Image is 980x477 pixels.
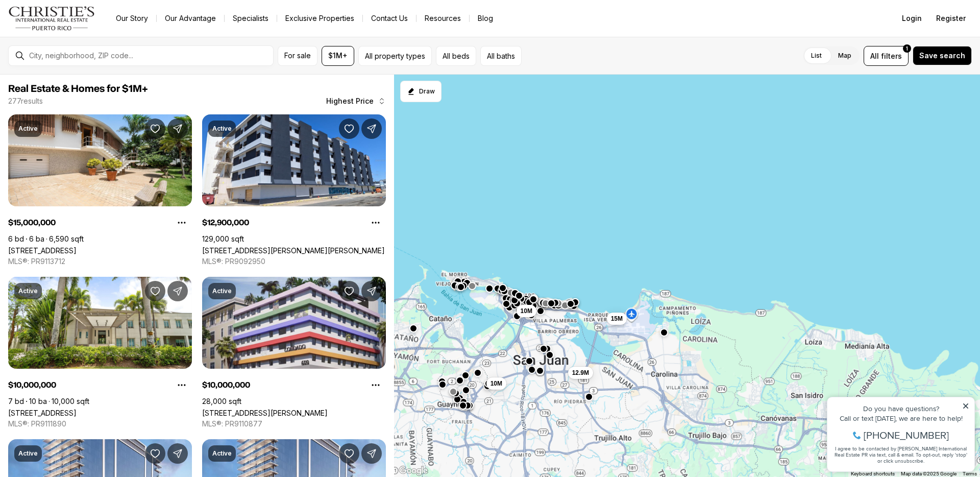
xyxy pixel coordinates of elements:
[365,212,386,233] button: Property options
[202,409,328,417] a: 609 CONDADO AVENUE, SAN JUAN PR, 00907
[611,314,623,322] span: 15M
[18,449,38,458] p: Active
[8,6,95,31] img: logo
[803,46,830,65] label: List
[8,84,148,94] span: Real Estate & Homes for $1M+
[11,33,148,40] div: Call or text [DATE], we are here to help!
[171,212,192,233] button: Property options
[491,379,502,388] span: 10M
[486,377,506,390] button: 10M
[361,443,382,464] button: Share Property
[902,14,922,22] span: Login
[517,304,536,317] button: 10M
[906,44,908,53] span: 1
[913,46,972,65] button: Save search
[42,48,127,58] span: [PHONE_NUMBER]
[339,118,359,139] button: Save Property: 602 BARBOSA AVE
[830,46,860,65] label: Map
[470,11,501,26] a: Blog
[8,246,77,255] a: 20 AMAPOLA ST, CAROLINA PR, 00979
[145,281,165,301] button: Save Property: 9 CASTANA ST
[436,46,476,66] button: All beds
[157,11,224,26] a: Our Advantage
[212,125,232,133] p: Active
[881,51,902,61] span: filters
[277,11,362,26] a: Exclusive Properties
[361,118,382,139] button: Share Property
[225,11,277,26] a: Specialists
[202,246,385,255] a: 602 BARBOSA AVE, SAN JUAN PR, 00926
[167,118,188,139] button: Share Property
[930,8,972,29] button: Register
[400,81,442,102] button: Start drawing
[365,375,386,395] button: Property options
[167,281,188,301] button: Share Property
[171,375,192,395] button: Property options
[8,409,77,417] a: 9 CASTANA ST, GUAYNABO PR, 00968
[328,52,348,60] span: $1M+
[480,46,522,66] button: All baths
[13,63,145,82] span: I agree to be contacted by [PERSON_NAME] International Real Estate PR via text, call & email. To ...
[363,11,416,26] button: Contact Us
[212,287,232,295] p: Active
[11,23,148,30] div: Do you have questions?
[8,97,43,105] p: 277 results
[326,97,374,105] span: Highest Price
[18,287,38,295] p: Active
[896,8,928,29] button: Login
[212,449,232,458] p: Active
[108,11,156,26] a: Our Story
[521,306,532,315] span: 10M
[936,14,966,22] span: Register
[572,368,589,376] span: 12.9M
[339,281,359,301] button: Save Property: 609 CONDADO AVENUE
[339,443,359,464] button: Save Property: 1149 ASHFORD AVENUE VANDERBILT RESIDENCES #902
[358,46,432,66] button: All property types
[322,46,354,66] button: $1M+
[278,46,317,66] button: For sale
[864,46,909,66] button: Allfilters1
[320,91,392,111] button: Highest Price
[919,52,965,60] span: Save search
[607,312,627,324] button: 15M
[416,11,469,26] a: Resources
[145,443,165,464] button: Save Property: 1149 ASHFORD AVENUE VANDERBILT RESIDENCES #1602
[18,125,38,133] p: Active
[361,281,382,301] button: Share Property
[167,443,188,464] button: Share Property
[870,51,879,61] span: All
[568,366,593,378] button: 12.9M
[284,52,311,60] span: For sale
[145,118,165,139] button: Save Property: 20 AMAPOLA ST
